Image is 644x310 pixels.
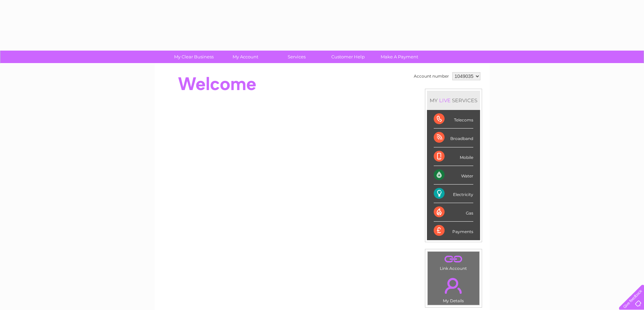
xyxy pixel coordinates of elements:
a: Services [269,51,325,63]
div: Telecoms [434,110,473,129]
td: Link Account [427,251,480,273]
div: Electricity [434,185,473,203]
a: . [429,274,478,298]
td: My Details [427,272,480,305]
a: Customer Help [320,51,376,63]
div: Mobile [434,147,473,166]
div: Broadband [434,129,473,147]
div: MY SERVICES [427,91,480,110]
a: My Clear Business [166,51,222,63]
a: My Account [217,51,273,63]
td: Account number [412,71,451,82]
a: Make A Payment [372,51,427,63]
div: Water [434,166,473,185]
div: LIVE [438,97,452,104]
div: Gas [434,203,473,222]
a: . [429,253,478,265]
div: Payments [434,222,473,240]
